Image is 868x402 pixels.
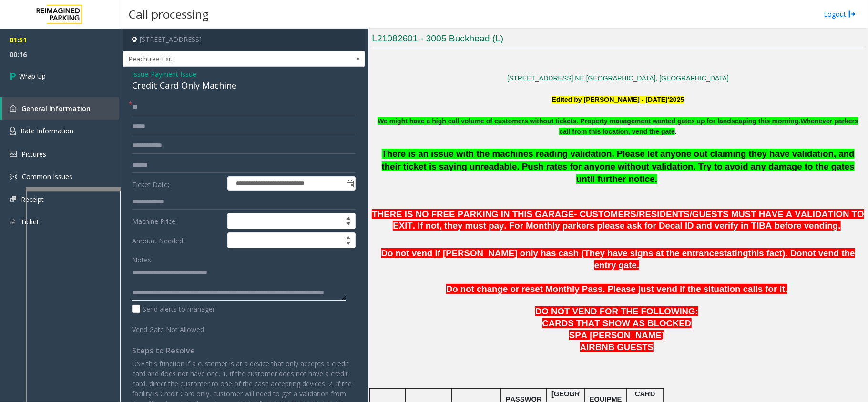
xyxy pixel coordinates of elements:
img: 'icon' [10,173,17,181]
span: Pictures [21,150,46,159]
span: this fact). Do [748,248,802,258]
span: - [148,70,196,79]
span: Decrease value [342,221,355,229]
span: Peachtree Exit [123,51,317,67]
b: Edited by [PERSON_NAME] - [DATE]'2025 [552,96,684,103]
img: logout [848,9,856,19]
span: SPA [PERSON_NAME] [569,330,664,340]
label: Machine Price: [130,213,225,229]
span: CARDS THAT SHOW AS BLOCKED [542,318,692,328]
span: There is an issue with the machines reading validation. Please let anyone out claiming they have ... [382,149,855,184]
img: 'icon' [10,127,16,135]
label: Vend Gate Not Allowed [130,321,225,334]
span: Do not change or reset Monthly Pass. Please just vend if the situation calls for it. [446,284,787,294]
div: Credit Card Only Machine [132,79,356,92]
span: Common Issues [22,172,72,181]
span: Receipt [21,195,44,204]
span: AIRBNB GUESTS [580,342,654,352]
img: 'icon' [10,151,17,157]
span: THERE IS NO FREE PARKING IN THIS GARAGE- CUSTOMERS/RESIDENTS/GUESTS MUST HAVE A VALIDATION TO EXI... [372,209,864,231]
span: not vend the entry gate. [594,248,855,270]
a: General Information [2,97,119,120]
h4: Steps to Resolve [132,346,356,355]
span: Issue [132,69,148,79]
span: Increase value [342,213,355,221]
label: Amount Needed: [130,232,225,249]
a: Logout [824,9,856,19]
label: Ticket Date: [130,176,225,191]
img: 'icon' [10,105,17,112]
span: General Information [21,104,91,113]
span: Toggle popup [345,177,355,190]
a: [STREET_ADDRESS] NE [GEOGRAPHIC_DATA], [GEOGRAPHIC_DATA] [507,74,729,82]
span: Payment Issue [151,69,196,79]
h3: L21082601 - 3005 Buckhead (L) [372,32,864,48]
span: Decrease value [342,241,355,248]
h4: [STREET_ADDRESS] [123,29,365,51]
span: We might have a high call volume of customers without tickets. Property management wanted gates u... [378,117,800,125]
label: Send alerts to manager [132,304,215,314]
span: Increase value [342,233,355,241]
span: Ticket [20,217,39,226]
span: stating [719,248,748,258]
span: Wrap Up [19,71,46,81]
label: Notes: [132,251,153,265]
span: Do not vend if [PERSON_NAME] only has cash (They have signs at the entrance [381,248,719,258]
img: 'icon' [10,218,16,226]
span: Rate Information [20,126,73,135]
span: DO NOT VEND FOR THE FOLLOWING: [535,306,698,316]
h3: Call processing [124,2,214,26]
img: 'icon' [10,196,16,202]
